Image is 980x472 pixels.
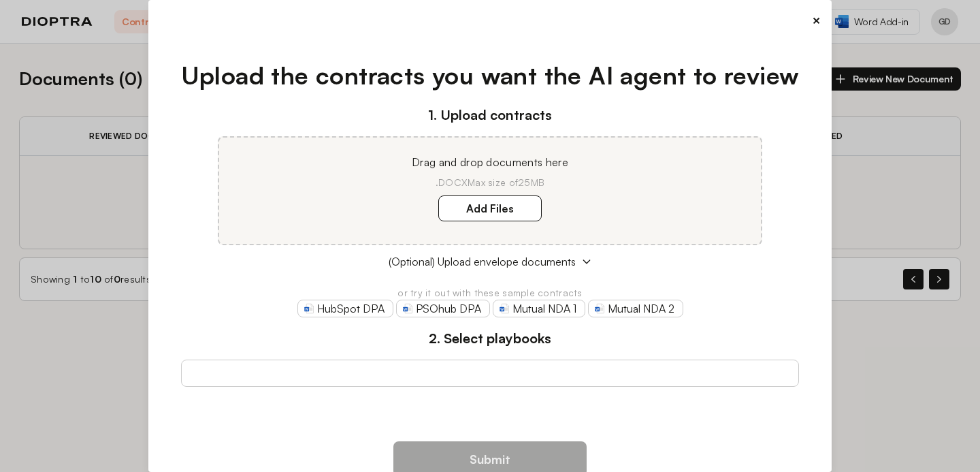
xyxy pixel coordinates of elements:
p: or try it out with these sample contracts [181,286,800,300]
span: (Optional) Upload envelope documents [389,253,576,270]
p: .DOCX Max size of 25MB [235,176,745,189]
button: × [812,11,821,30]
a: HubSpot DPA [297,300,393,317]
h3: 1. Upload contracts [181,105,800,125]
a: Mutual NDA 2 [588,300,683,317]
a: PSOhub DPA [396,300,490,317]
button: (Optional) Upload envelope documents [181,253,800,270]
a: Mutual NDA 1 [493,300,585,317]
label: Add Files [438,195,542,221]
p: Drag and drop documents here [235,154,745,170]
h1: Upload the contracts you want the AI agent to review [181,57,800,94]
h3: 2. Select playbooks [181,328,800,349]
